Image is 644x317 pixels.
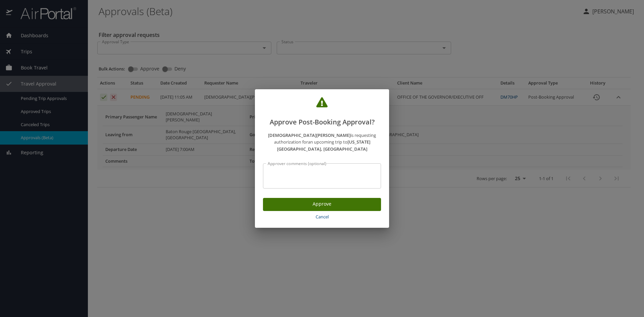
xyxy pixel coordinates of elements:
[263,97,381,127] h2: Approve Post-Booking Approval?
[263,211,381,223] button: Cancel
[263,198,381,211] button: Approve
[268,132,351,138] strong: [DEMOGRAPHIC_DATA][PERSON_NAME]
[268,200,376,208] span: Approve
[263,132,381,153] p: is requesting authorization for an upcoming trip to
[266,213,378,221] span: Cancel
